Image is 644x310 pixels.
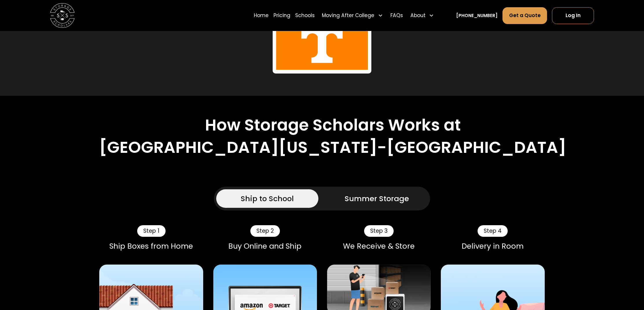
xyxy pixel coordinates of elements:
[502,7,547,24] a: Get a Quote
[295,7,315,24] a: Schools
[99,242,203,251] div: Ship Boxes from Home
[441,242,545,251] div: Delivery in Room
[137,225,166,237] div: Step 1
[254,7,269,24] a: Home
[213,242,317,251] div: Buy Online and Ship
[364,225,394,237] div: Step 3
[410,12,425,19] div: About
[408,7,436,24] div: About
[205,115,461,135] h2: How Storage Scholars Works at
[274,7,290,24] a: Pricing
[320,7,386,24] div: Moving After College
[99,138,566,157] h2: [GEOGRAPHIC_DATA][US_STATE]-[GEOGRAPHIC_DATA]
[327,242,431,251] div: We Receive & Store
[345,193,409,204] div: Summer Storage
[390,7,403,24] a: FAQs
[552,7,594,24] a: Log In
[478,225,508,237] div: Step 4
[241,193,294,204] div: Ship to School
[322,12,374,19] div: Moving After College
[250,225,280,237] div: Step 2
[50,3,75,28] img: Storage Scholars main logo
[456,12,498,19] a: [PHONE_NUMBER]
